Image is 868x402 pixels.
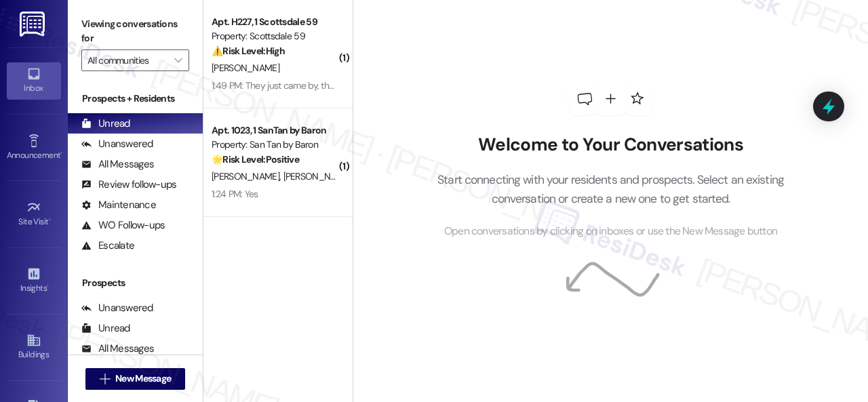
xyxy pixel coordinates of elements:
[417,170,805,209] p: Start connecting with your residents and prospects. Select an existing conversation or create a n...
[212,170,283,182] span: [PERSON_NAME]
[49,215,51,224] span: •
[100,374,110,384] i: 
[115,371,171,386] span: New Message
[283,170,351,182] span: [PERSON_NAME]
[81,117,130,131] div: Unread
[81,218,165,233] div: WO Follow-ups
[212,29,337,43] div: Property: Scottsdale 59
[60,148,62,158] span: •
[7,196,61,233] a: Site Visit •
[174,55,182,66] i: 
[81,198,156,212] div: Maintenance
[81,14,189,49] label: Viewing conversations for
[212,188,258,200] div: 1:24 PM: Yes
[81,157,154,172] div: All Messages
[68,276,203,290] div: Prospects
[85,368,186,390] button: New Message
[212,45,285,57] strong: ⚠️ Risk Level: High
[417,134,805,156] h2: Welcome to Your Conversations
[68,92,203,106] div: Prospects + Residents
[81,239,134,253] div: Escalate
[81,137,153,151] div: Unanswered
[81,321,130,336] div: Unread
[212,79,728,92] div: 1:49 PM: They just came by, thank you, nothing was done:( Why wont be here next year.. Thank you ...
[212,62,279,74] span: [PERSON_NAME]
[212,15,337,29] div: Apt. H227, 1 Scottsdale 59
[47,281,49,291] span: •
[7,62,61,99] a: Inbox
[81,301,153,315] div: Unanswered
[212,153,299,165] strong: 🌟 Risk Level: Positive
[7,262,61,299] a: Insights •
[7,329,61,365] a: Buildings
[212,123,337,138] div: Apt. 1023, 1 SanTan by Baron
[81,342,154,356] div: All Messages
[81,178,176,192] div: Review follow-ups
[87,49,167,71] input: All communities
[212,138,337,152] div: Property: San Tan by Baron
[444,223,777,240] span: Open conversations by clicking on inboxes or use the New Message button
[20,12,47,37] img: ResiDesk Logo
